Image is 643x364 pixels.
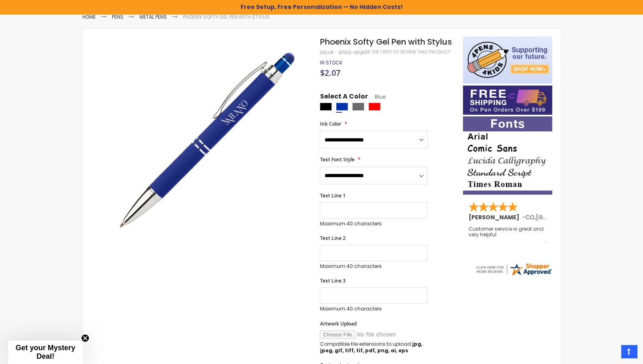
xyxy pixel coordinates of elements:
img: 4pens.com widget logo [475,262,553,276]
iframe: Google Customer Reviews [576,342,643,364]
img: Free shipping on orders over $199 [463,86,552,115]
p: Maximum 40 characters [320,306,428,312]
span: Get your Mystery Deal! [15,344,75,360]
span: - , [522,213,596,221]
a: Be the first to review this product [365,49,450,55]
div: Blue [336,103,348,111]
img: 4pens 4 kids [463,36,552,84]
span: Select A Color [320,92,368,103]
div: Customer service is great and very helpful [469,226,547,244]
a: Pens [112,13,123,20]
a: Home [82,13,96,20]
li: Phoenix Softy Gel Pen with Stylus [183,14,269,20]
span: In stock [320,59,342,66]
a: Metal Pens [140,13,167,20]
span: Phoenix Softy Gel Pen with Stylus [320,36,452,47]
div: Red [368,103,381,111]
div: Get your Mystery Deal!Close teaser [8,340,83,364]
span: Blue [368,93,385,100]
button: Close teaser [81,334,89,342]
div: Grey [352,103,364,111]
strong: SKU [320,49,335,56]
span: Ink Color [320,120,341,127]
span: Text Line 1 [320,192,345,199]
p: Maximum 40 characters [320,263,428,270]
span: CO [525,213,535,221]
span: [PERSON_NAME] [469,213,522,221]
span: Artwork Upload [320,320,356,327]
div: Availability [320,60,342,66]
div: 4PGS-MQH [338,49,365,56]
strong: jpg, jpeg, gif, tiff, tif, pdf, png, ai, eps [320,340,422,354]
span: [GEOGRAPHIC_DATA] [536,213,596,221]
p: Compatible file extensions to upload: [320,341,428,354]
span: Text Line 3 [320,277,345,284]
p: Maximum 40 characters [320,221,428,227]
img: font-personalization-examples [463,116,552,195]
span: $2.07 [320,67,340,78]
span: Text Line 2 [320,235,345,242]
a: 4pens.com certificate URL [475,271,553,278]
img: blue-phoenix-softy-gel-pen-with-stylus-mqh_1.jpg [99,36,309,246]
div: Black [320,103,332,111]
span: Text Font Style [320,156,354,163]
